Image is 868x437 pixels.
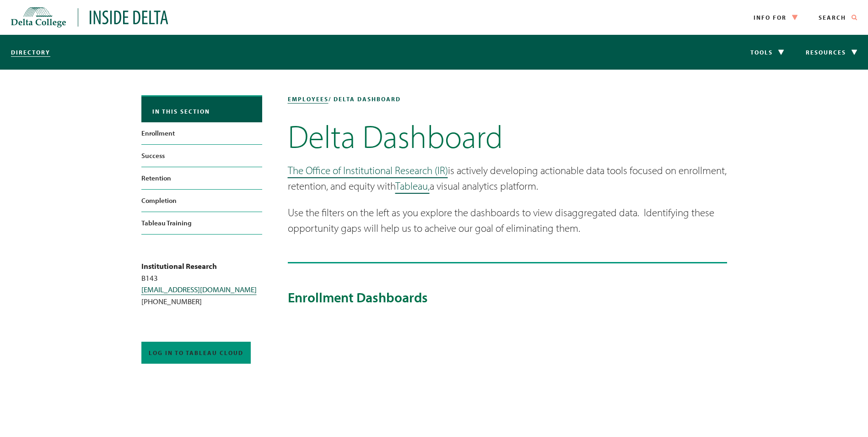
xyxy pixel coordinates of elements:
a: Retention [141,167,262,189]
p: Use the filters on the left as you explore the dashboards to view disaggregated data. Identifying... [288,205,727,236]
button: Resources [795,35,868,70]
a: employees [288,95,329,103]
span: B143 [141,273,158,283]
span: Log in to Tableau Cloud [149,349,243,356]
span: [PHONE_NUMBER] [141,296,202,306]
a: Completion [141,190,262,212]
a: Enrollment [141,122,262,144]
a: Directory [11,49,50,56]
button: In this section [141,97,262,122]
a: Log in to Tableau Cloud [141,342,251,364]
a: Tableau Training [141,212,262,234]
a: Tableau, [395,179,430,192]
a: [EMAIL_ADDRESS][DOMAIN_NAME] [141,284,257,294]
strong: Institutional Research [141,261,217,271]
h1: Delta Dashboard [288,121,727,152]
button: Tools [739,35,795,70]
a: Success [141,145,262,167]
span: / Delta Dashboard [329,95,401,103]
a: The Office of Institutional Research (IR) [288,164,448,177]
p: is actively developing actionable data tools focused on enrollment, retention, and equity with a ... [288,163,727,194]
h2: Enrollment Dashboards [288,289,727,306]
